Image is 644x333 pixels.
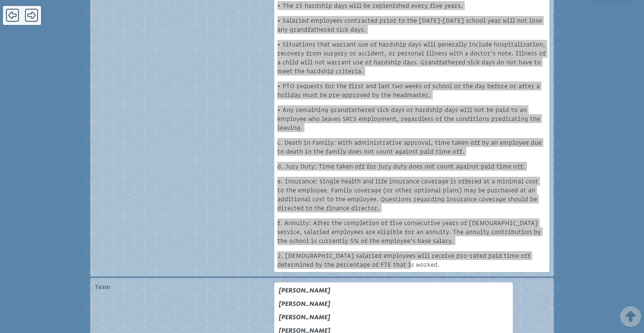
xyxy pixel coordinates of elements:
[25,8,38,23] span: Forward
[277,105,546,132] p: • Any remaining grandfathered sick days or hardship days will not be paid to an employee who leav...
[277,251,546,269] p: 2. [DEMOGRAPHIC_DATA] salaried employees will receive pro-rated paid time off determined by the p...
[277,81,546,99] p: • PTO requests for the first and last two weeks of school or the day before or after a holiday mu...
[277,177,546,212] p: e. Insurance: Single health and life insurance coverage is offered at a minimal cost to the emplo...
[277,40,546,76] p: • Situations that warrant use of hardship days will generally include hospitalization, recovery f...
[277,1,463,10] p: • The 15 hardship days will be replenished every five years.
[625,308,637,326] button: Scroll Top
[277,16,546,34] p: • Salaried employees contracted prior to the [DATE]-[DATE] school year will not lose any grandfat...
[277,138,546,156] p: c. Death in Family: With administrative approval, time taken off by an employee due to death in t...
[6,8,19,23] span: Back
[277,218,546,245] p: f. Annuity: After the completion of five consecutive years of [DEMOGRAPHIC_DATA] service, salarie...
[95,282,242,291] p: Team
[277,162,525,171] p: d. Jury Duty: Time taken off for jury duty does not count against paid time off.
